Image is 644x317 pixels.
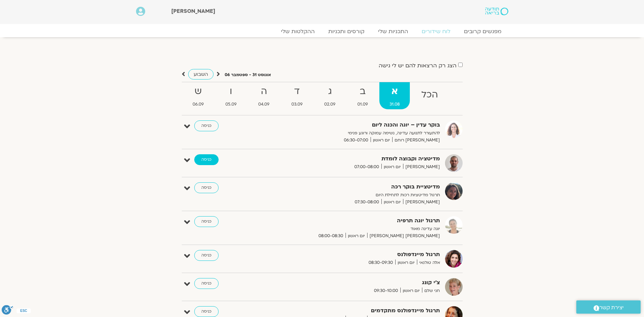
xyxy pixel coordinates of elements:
span: 06:30-07:00 [341,137,371,144]
a: יצירת קשר [576,300,641,314]
a: התכניות שלי [371,28,415,35]
nav: Menu [136,28,508,35]
strong: ג [314,84,346,99]
span: 31.08 [379,101,410,108]
a: כניסה [194,306,219,317]
span: יום ראשון [346,232,367,240]
span: 06.09 [182,101,214,108]
a: כניסה [194,216,219,227]
strong: ש [182,84,214,99]
strong: הכל [411,87,448,103]
span: אלה טולנאי [417,259,440,266]
span: יום ראשון [381,199,403,206]
a: השבוע [188,69,214,80]
a: כניסה [194,120,219,131]
strong: תרגול יוגה תרפיה [274,216,440,225]
strong: בוקר עדין – יוגה והכנה ליום [274,120,440,130]
label: הצג רק הרצאות להם יש לי גישה [379,63,457,69]
span: יום ראשון [400,287,422,294]
span: 03.09 [281,101,313,108]
a: ד03.09 [281,82,313,109]
p: תרגול מדיטציות רכות לתחילת היום [274,191,440,199]
strong: ד [281,84,313,99]
span: [PERSON_NAME] [PERSON_NAME] [367,232,440,240]
a: כניסה [194,154,219,165]
a: א31.08 [379,82,410,109]
a: כניסה [194,278,219,289]
p: אוגוסט 31 - ספטמבר 06 [225,71,271,78]
span: יום ראשון [381,163,403,171]
a: ב01.09 [347,82,378,109]
a: כניסה [194,182,219,193]
a: קורסים ותכניות [321,28,371,35]
span: 01.09 [347,101,378,108]
a: כניסה [194,250,219,261]
span: חני שלם [422,287,440,294]
span: [PERSON_NAME] [171,7,215,15]
span: 05.09 [215,101,247,108]
a: ההקלטות שלי [274,28,321,35]
strong: מדיטציה וקבוצה לומדת [274,154,440,163]
a: ה04.09 [248,82,280,109]
a: ו05.09 [215,82,247,109]
span: 09:30-10:00 [372,287,400,294]
a: לוח שידורים [415,28,457,35]
strong: ו [215,84,247,99]
span: [PERSON_NAME] רוחם [392,137,440,144]
span: [PERSON_NAME] [403,199,440,206]
span: 08:30-09:30 [366,259,395,266]
a: הכל [411,82,448,109]
strong: מדיטציית בוקר רכה [274,182,440,191]
strong: ב [347,84,378,99]
span: 07:30-08:00 [352,199,381,206]
strong: א [379,84,410,99]
span: 07:00-08:00 [352,163,381,171]
p: להתעורר לתנועה עדינה, נשימה עמוקה ורוגע פנימי [274,130,440,137]
span: יום ראשון [395,259,417,266]
strong: תרגול מיינדפולנס [274,250,440,259]
span: 02.09 [314,101,346,108]
span: 08:00-08:30 [316,232,346,240]
a: ג02.09 [314,82,346,109]
strong: תרגול מיינדפולנס מתקדמים [274,306,440,315]
span: 04.09 [248,101,280,108]
strong: צ'י קונג [274,278,440,287]
span: השבוע [194,71,208,77]
p: יוגה עדינה מאוד [274,225,440,232]
a: ש06.09 [182,82,214,109]
a: מפגשים קרובים [457,28,508,35]
span: [PERSON_NAME] [403,163,440,171]
span: יום ראשון [371,137,392,144]
strong: ה [248,84,280,99]
span: יצירת קשר [599,303,624,312]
